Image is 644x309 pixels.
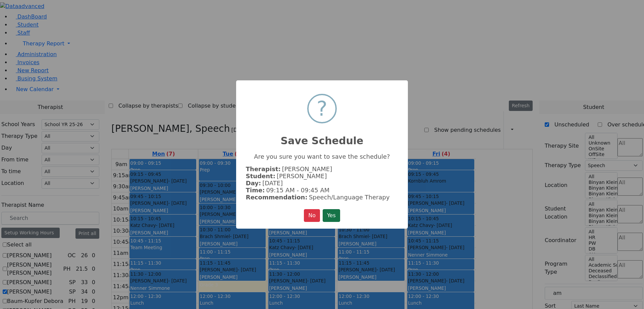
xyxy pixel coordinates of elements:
div: ? [317,95,327,122]
button: Yes [323,209,340,222]
span: Speech/Language Therapy [309,194,390,201]
span: 09:15 AM - 09:45 AM [266,187,329,194]
strong: Recommendation: [246,194,308,201]
p: Are you sure you want to save the schedule? [246,153,398,160]
strong: Day: [246,180,261,187]
strong: Time: [246,187,265,194]
button: No [304,209,320,222]
strong: Therapist: [246,165,281,172]
span: [PERSON_NAME] [282,165,332,172]
span: [PERSON_NAME] [277,172,327,180]
strong: Student: [246,172,275,180]
span: [DATE] [262,180,283,187]
h2: Save Schedule [236,127,408,147]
